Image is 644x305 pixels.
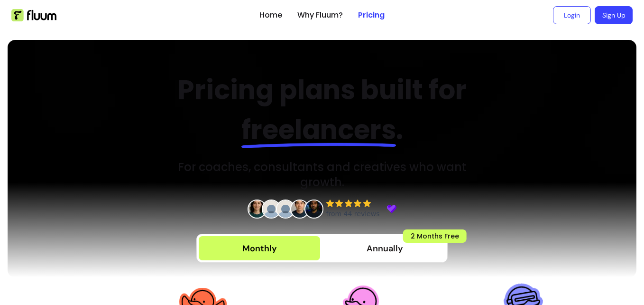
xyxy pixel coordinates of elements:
a: Why Fluum? [297,10,343,21]
h2: Pricing plans built for . [162,70,483,150]
h3: For coaches, consultants and creatives who want growth. [162,160,483,190]
a: Home [259,10,282,21]
div: Monthly [242,242,277,255]
span: 2 Months Free [403,229,467,243]
span: Annually [367,242,403,255]
a: Login [553,6,591,24]
a: Sign Up [595,6,633,24]
img: Fluum Logo [11,9,56,21]
a: Pricing [358,10,385,21]
span: freelancers [241,111,396,149]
